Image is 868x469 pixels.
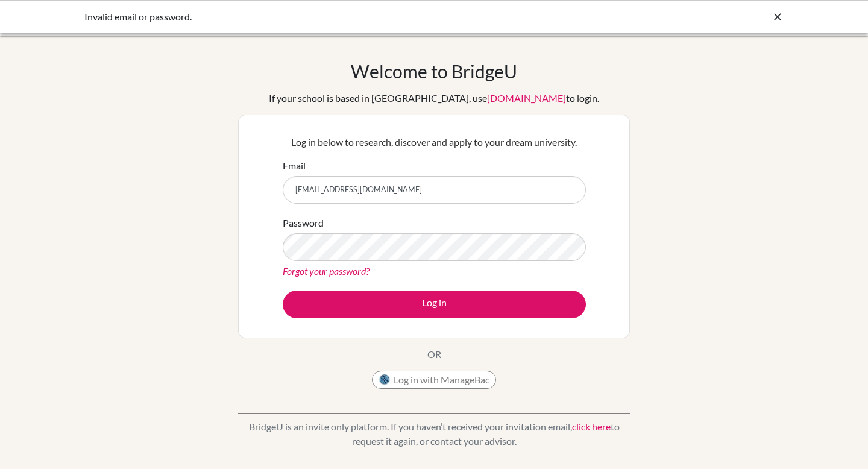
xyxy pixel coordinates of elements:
button: Log in [283,291,586,318]
a: click here [572,421,611,432]
p: OR [427,347,441,362]
div: Invalid email or password. [84,10,603,24]
button: Log in with ManageBac [372,371,496,389]
p: Log in below to research, discover and apply to your dream university. [283,135,586,150]
label: Email [283,159,306,173]
div: If your school is based in [GEOGRAPHIC_DATA], use to login. [269,91,599,105]
label: Password [283,216,324,230]
a: [DOMAIN_NAME] [487,92,566,104]
p: BridgeU is an invite only platform. If you haven’t received your invitation email, to request it ... [238,420,630,449]
a: Forgot your password? [283,265,370,277]
h1: Welcome to BridgeU [351,60,517,82]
